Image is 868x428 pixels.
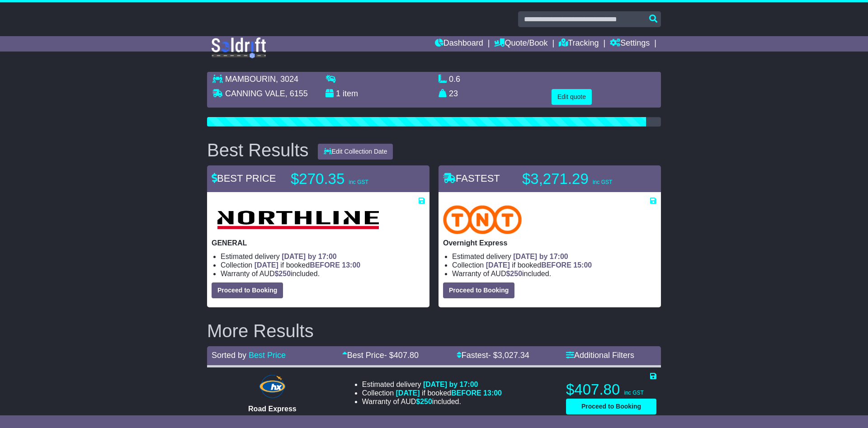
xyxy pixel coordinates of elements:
a: Additional Filters [566,351,634,360]
span: CANNING VALE [225,89,285,98]
span: 1 [336,89,340,98]
p: $270.35 [291,170,404,188]
span: 15:00 [573,261,592,269]
span: MAMBOURIN [225,75,276,84]
li: Warranty of AUD included. [221,269,425,278]
li: Warranty of AUD included. [452,269,656,278]
a: Dashboard [435,36,483,52]
span: $ [274,270,291,277]
span: - $ [384,351,419,360]
button: Proceed to Booking [212,282,283,298]
span: 13:00 [483,389,502,397]
li: Warranty of AUD included. [362,397,502,406]
span: if booked [255,261,360,269]
span: 250 [420,398,432,405]
p: GENERAL [212,239,425,247]
li: Estimated delivery [362,380,502,389]
img: TNT Domestic: Overnight Express [443,205,522,234]
span: [DATE] [486,261,510,269]
span: BEFORE [451,389,481,397]
span: FASTEST [443,173,500,184]
span: $ [506,270,522,277]
span: inc GST [593,179,612,185]
span: [DATE] [396,389,420,397]
li: Collection [452,261,656,269]
span: [DATE] [255,261,278,269]
span: $ [416,398,432,405]
span: inc GST [624,390,643,396]
span: 13:00 [342,261,360,269]
span: 250 [278,270,291,277]
div: Best Results [203,140,313,160]
a: Quote/Book [494,36,547,52]
h2: More Results [207,321,661,341]
span: item [343,89,358,98]
span: if booked [486,261,592,269]
span: Road Express [248,405,297,413]
p: $3,271.29 [522,170,635,188]
span: Sorted by [212,351,246,360]
a: Tracking [559,36,599,52]
span: if booked [396,389,502,397]
p: Overnight Express [443,239,656,247]
span: BEFORE [310,261,340,269]
span: inc GST [349,179,368,185]
li: Estimated delivery [452,252,656,261]
li: Collection [221,261,425,269]
img: Hunter Express: Road Express [257,373,287,400]
span: BEFORE [541,261,571,269]
span: , 6155 [285,89,308,98]
span: BEST PRICE [212,173,276,184]
p: $407.80 [566,381,656,399]
span: [DATE] by 17:00 [513,253,568,260]
button: Edit Collection Date [318,144,393,160]
img: Northline Distribution: GENERAL [212,205,384,234]
span: [DATE] by 17:00 [423,381,478,388]
button: Proceed to Booking [566,399,656,414]
span: 250 [510,270,522,277]
span: , 3024 [276,75,298,84]
li: Estimated delivery [221,252,425,261]
a: Best Price- $407.80 [342,351,419,360]
button: Proceed to Booking [443,282,514,298]
span: - $ [488,351,529,360]
a: Fastest- $3,027.34 [457,351,529,360]
span: 407.80 [394,351,419,360]
span: 3,027.34 [498,351,529,360]
a: Best Price [249,351,286,360]
span: 23 [449,89,458,98]
span: 0.6 [449,75,460,84]
a: Settings [610,36,650,52]
button: Edit quote [552,89,592,105]
li: Collection [362,389,502,397]
span: [DATE] by 17:00 [282,253,337,260]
